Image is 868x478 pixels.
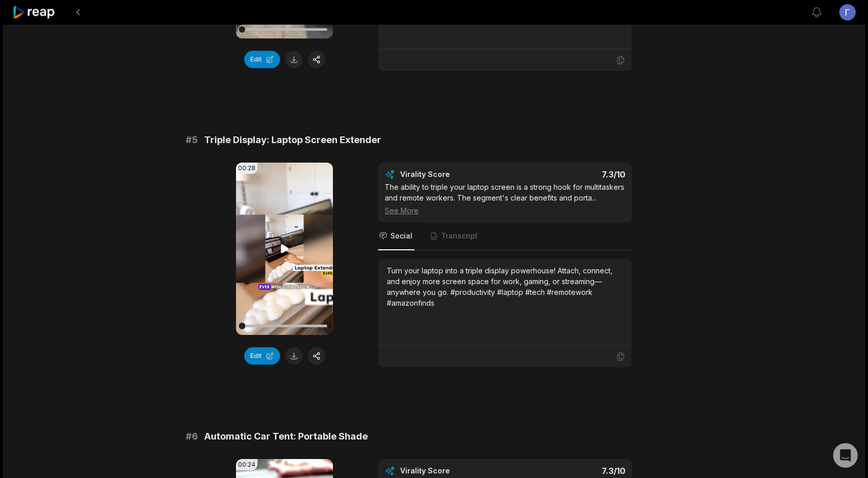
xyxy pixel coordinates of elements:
[387,265,623,308] div: Turn your laptop into a triple display powerhouse! Attach, connect, and enjoy more screen space f...
[186,429,198,444] span: # 6
[204,429,368,444] span: Automatic Car Tent: Portable Shade
[400,169,510,180] div: Virality Score
[378,223,632,250] nav: Tabs
[400,466,510,476] div: Virality Score
[244,347,280,365] button: Edit
[390,231,412,241] span: Social
[385,205,625,216] div: See More
[385,182,625,216] div: The ability to triple your laptop screen is a strong hook for multitaskers and remote workers. Th...
[236,163,333,335] video: Your browser does not support mp4 format.
[441,231,478,241] span: Transcript
[204,133,381,147] span: Triple Display: Laptop Screen Extender
[516,169,626,180] div: 7.3 /10
[244,51,280,68] button: Edit
[186,133,198,147] span: # 5
[833,443,858,468] div: Open Intercom Messenger
[516,466,626,476] div: 7.3 /10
